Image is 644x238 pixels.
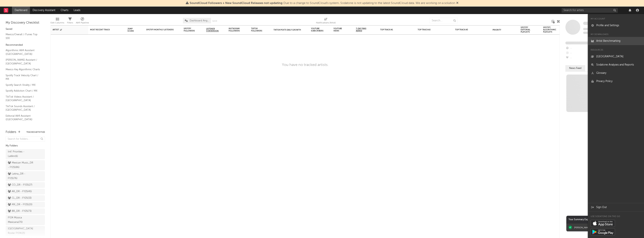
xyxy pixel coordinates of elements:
span: SoundCloud Followers + New SoundCloud Releases not updating [190,2,282,5]
span: : Due to a change to SoundCloud's system, Sodatone is not updating to the latest SoundCloud data.... [190,2,455,5]
span: Dashboard Anglo [190,19,209,22]
div: AR_DR - FY25 ( 45 ) [8,189,32,194]
div: Jump Score [127,28,137,32]
div: FY24 Música Mexicana ( 70 ) [8,216,34,225]
a: FY24 Música Mexicana(70) [6,215,45,225]
a: Spotify Track Velocity Chart / MX [6,73,41,81]
div: Intl' Priorities - LatAm ( 6 ) [8,150,34,159]
a: TikTok Sounds Assistant / [GEOGRAPHIC_DATA] [6,104,41,112]
div: Latina_DR - FY25 ( 76 ) [8,172,34,181]
a: Glossary [588,69,644,77]
a: BR_DR - FY25(73) [6,208,45,214]
span: 0 fans last week [583,32,617,34]
div: Filters [67,21,73,25]
button: News Feed [565,65,585,71]
div: -- [565,51,590,56]
button: Save [212,20,217,22]
a: Profile and Settings [588,21,644,30]
div: Recommended [6,43,45,47]
div: My Folders [6,144,45,148]
a: CO_DR - FY25(27) [6,182,45,188]
span: Dismiss [456,2,458,5]
div: A&R Pipeline [76,21,89,25]
a: Sodatone Analyses and Reports [588,61,644,69]
div: BR_DR - FY25 ( 73 ) [8,209,32,213]
a: Artist Benchmarking [588,37,644,45]
a: [GEOGRAPHIC_DATA] [588,52,644,61]
button: Tracked Artists(0) [26,131,45,133]
a: Algorithmic A&R Assistant ([GEOGRAPHIC_DATA]) [6,48,41,56]
a: Mexican Music_DR - FY25(86) [6,160,45,170]
div: YouTube Subscribers [311,28,324,32]
div: TikTok Posts Daily Growth [274,29,302,31]
div: Spotify Monthly Listeners [146,29,174,31]
div: My Account [588,17,644,21]
div: [GEOGRAPHIC_DATA] Roster FY24 ( 21 ) [8,227,34,236]
div: Folders [6,130,16,134]
a: Dashboard [12,7,30,14]
a: Mexico/Overall / iTunes Top 100 [6,32,41,40]
a: Discovery Assistant [30,7,58,14]
div: Spotify Followers [184,28,197,32]
div: Instagram Followers [229,28,242,32]
input: Search... [430,18,458,23]
a: MX_DR - FY25(20) [6,202,45,207]
a: [PERSON_NAME] Assistant / [GEOGRAPHIC_DATA] [6,58,41,66]
div: Saved [6,27,45,31]
input: Search for artists [562,8,618,13]
div: YouTube Views [333,28,347,32]
span: Listener Conversion [206,28,219,32]
div: My Downloads [588,32,644,37]
div: TikTok Followers [251,28,264,32]
span: 7-Day Fans Added [356,28,371,32]
div: Top Track #3 [455,29,483,31]
div: Spotify Editorial Playlists [521,26,534,33]
a: Some Artist [583,22,600,25]
div: Your Summary Exports [566,216,622,224]
div: CO_DR - FY25 ( 27 ) [8,183,32,187]
div: Notifications (Artist) [316,16,336,27]
div: Mexican Music_DR - FY25 ( 86 ) [8,161,34,170]
div: CL_DR - FY25 ( 33 ) [8,196,32,200]
a: AR_DR - FY25(45) [6,189,45,194]
a: Intl' Priorities - LatAm(6) [6,149,45,159]
div: Priority [493,29,508,31]
a: Charts [58,7,71,14]
button: Notes [585,65,599,71]
div: Artist [53,29,81,31]
a: Latina_DR - FY25(76) [6,171,45,181]
div: Most Recent Track [90,29,118,31]
a: [GEOGRAPHIC_DATA] Roster FY24(21) [6,226,45,236]
div: Edit Columns [51,16,64,27]
a: Spotify Search Virality / MX [6,83,41,87]
div: A&R Pipeline [76,16,89,27]
div: Filters [67,16,73,27]
div: Resources [588,48,644,52]
a: Sign Out [588,203,644,211]
div: -- [565,46,590,51]
span: Fans Added by Platform [565,42,596,44]
input: Search for folders... [6,136,45,142]
a: Spotify Addiction Chart / MX [6,89,41,93]
a: TikTok Videos Assistant / [GEOGRAPHIC_DATA] [6,95,41,102]
div: My Discovery Checklist [6,21,45,25]
div: Top Track #1 [380,29,408,31]
div: MX_DR - FY25 ( 20 ) [8,202,32,207]
div: Edit Columns [51,21,64,25]
a: CL_DR - FY25(33) [6,195,45,201]
div: Notifications (Artist) [316,21,336,25]
span: Some Artist [583,22,600,25]
div: [PERSON_NAME] again.. [574,226,597,229]
a: Mexico Key Algorithmic Charts [6,67,41,72]
a: Privacy Policy [588,77,644,85]
a: Leads [71,7,83,14]
div: Use Sodatone on the go [588,214,644,219]
span: Tracking Since: [DATE] [583,28,606,30]
div: -- [565,56,590,60]
a: Editorial A&R Assistant ([GEOGRAPHIC_DATA]) [6,114,41,122]
div: You have no tracked artists. [282,63,329,67]
div: Spotify Algorithmic Playlists [543,26,556,33]
div: Top Track #2 [418,29,446,31]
